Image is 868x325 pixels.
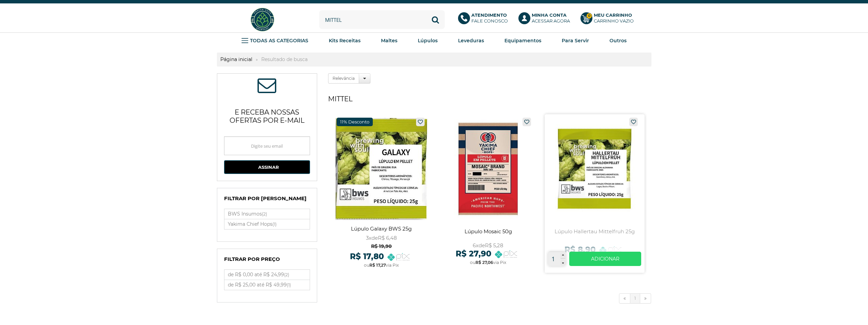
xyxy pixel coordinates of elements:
[224,209,310,219] label: BWS Insumos
[458,35,484,46] a: Leveduras
[504,38,541,44] strong: Equipamentos
[217,56,256,62] a: Página inicial
[224,100,310,130] p: e receba nossas ofertas por e-mail
[328,92,651,106] h1: mittel
[224,270,310,280] a: de R$ 0,00 até R$ 24,99(2)
[284,272,289,277] small: (2)
[241,35,308,46] a: TODAS AS CATEGORIAS
[418,35,438,46] a: Lúpulos
[471,12,508,24] p: Fale conosco
[609,35,627,46] a: Outros
[504,35,541,46] a: Equipamentos
[224,209,310,219] a: BWS Insumos(2)
[518,12,574,27] a: Minha ContaAcessar agora
[630,293,640,304] a: 1
[273,222,277,227] small: (1)
[586,13,592,19] strong: 0
[287,282,291,287] small: (1)
[224,219,310,229] a: Yakima Chief Hops(1)
[224,219,310,229] label: Yakima Chief Hops
[532,12,570,24] p: Acessar agora
[250,38,308,44] strong: TODAS AS CATEGORIAS
[332,114,431,273] a: Lúpulo Galaxy BWS 25g
[594,18,634,24] div: Carrinho Vazio
[258,56,311,62] strong: Resultado de busca
[609,38,627,44] strong: Outros
[458,38,484,44] strong: Leveduras
[224,270,310,280] label: de R$ 0,00 até R$ 24,99
[262,211,267,217] small: (2)
[250,7,275,32] img: Hopfen Haus BrewShop
[224,195,310,205] h4: Filtrar por [PERSON_NAME]
[319,10,445,29] input: Digite o que você procura
[224,136,310,155] input: Digite seu email
[562,35,589,46] a: Para Servir
[458,12,512,27] a: AtendimentoFale conosco
[381,38,397,44] strong: Maltes
[532,12,567,18] b: Minha Conta
[562,38,589,44] strong: Para Servir
[381,35,397,46] a: Maltes
[224,280,310,290] label: de R$ 25,00 até R$ 49,99
[569,252,641,266] a: Ver mais
[426,10,445,29] button: Buscar
[545,114,645,273] a: Lúpulo Hallertau Mittelfruh 25g
[329,38,361,44] strong: Kits Receitas
[329,35,361,46] a: Kits Receitas
[328,73,359,84] label: Relevância
[258,80,276,93] span: ASSINE NOSSA NEWSLETTER
[224,256,310,266] h4: Filtrar por Preço
[418,38,438,44] strong: Lúpulos
[594,12,632,18] b: Meu Carrinho
[471,12,507,18] b: Atendimento
[224,280,310,290] a: de R$ 25,00 até R$ 49,99(1)
[438,114,538,273] a: Lúpulo Mosaic 50g
[224,160,310,174] button: Assinar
